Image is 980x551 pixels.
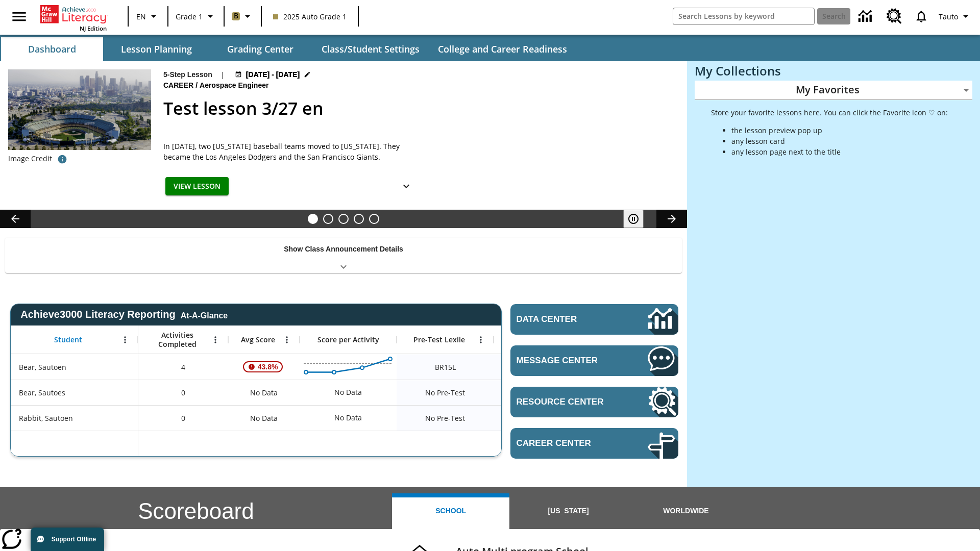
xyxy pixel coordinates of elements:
[731,146,948,157] li: any lesson page next to the title
[425,387,465,398] span: No Pre-Test, Bear, Sautoes
[494,354,591,380] div: 10 Lexile, ER, Based on the Lexile Reading measure, student is an Emerging Reader (ER) and will h...
[254,358,282,376] span: 43.8%
[54,335,82,344] span: Student
[396,177,416,196] button: Show Details
[852,3,880,31] a: Data Center
[369,214,379,224] button: Slide 5 Remembering Justice O'Connor
[510,345,678,376] a: Message Center
[241,335,275,344] span: Avg Score
[510,304,678,335] a: Data Center
[329,382,367,403] div: No Data, Bear, Sautoes
[228,380,300,405] div: No Data, Bear, Sautoes
[517,356,617,366] span: Message Center
[435,362,456,372] span: Beginning reader 15 Lexile, Bear, Sautoen
[473,332,488,347] button: Open Menu
[313,37,428,61] button: Class/Student Settings
[8,154,52,164] p: Image Credit
[163,69,212,80] p: 5-Step Lesson
[234,10,238,22] span: B
[517,397,617,407] span: Resource Center
[711,107,948,118] p: Store your favorite lessons here. You can click the Favorite icon ♡ on:
[138,380,228,405] div: 0, Bear, Sautoes
[273,11,347,22] span: 2025 Auto Grade 1
[627,493,745,529] button: Worldwide
[284,244,403,255] p: Show Class Announcement Details
[52,150,72,168] button: Image credit: David Sucsy/E+/Getty Images
[338,214,349,224] button: Slide 3 Cars of the Future?
[673,8,814,24] input: search field
[163,80,195,91] span: Career
[228,7,258,26] button: Boost Class color is light brown. Change class color
[245,382,283,403] span: No Data
[908,3,935,30] a: Notifications
[656,210,687,228] button: Lesson carousel, Next
[425,413,465,423] span: No Pre-Test, Rabbit, Sautoen
[171,7,220,26] button: Grade: Grade 1, Select a grade
[165,177,229,196] button: View Lesson
[354,214,364,224] button: Slide 4 Pre-release lesson
[19,387,65,398] span: Bear, Sautoes
[208,332,223,347] button: Open Menu
[19,362,66,372] span: Bear, Sautoen
[731,136,948,146] li: any lesson card
[494,405,591,431] div: No Data, Rabbit, Sautoen
[4,2,34,32] button: Open side menu
[517,438,617,448] span: Career Center
[19,413,73,423] span: Rabbit, Sautoen
[228,354,300,380] div: , 43.8%, Attention! This student's Average First Try Score of 43.8% is below 65%, Bear, Sautoen
[509,493,627,529] button: [US_STATE]
[52,536,96,543] span: Support Offline
[8,69,151,150] img: Dodgers stadium.
[220,69,225,80] span: |
[20,309,228,320] span: Achieve3000 Literacy Reporting
[40,4,107,24] a: Home
[209,37,311,61] button: Grading Center
[317,335,379,344] span: Score per Activity
[246,69,300,80] span: [DATE] - [DATE]
[392,493,509,529] button: School
[430,37,575,61] button: College and Career Readiness
[329,408,367,428] div: No Data, Rabbit, Sautoen
[163,95,675,121] h2: Test lesson 3/27 en
[181,413,185,423] span: 0
[228,405,300,431] div: No Data, Rabbit, Sautoen
[181,309,228,320] div: At-A-Glance
[1,37,103,61] button: Dashboard
[935,7,976,26] button: Profile/Settings
[623,210,644,228] button: Pause
[132,7,164,26] button: Language: EN, Select a language
[181,387,185,398] span: 0
[233,69,313,80] button: Aug 24 - Aug 24 Choose Dates
[880,3,908,30] a: Resource Center, Will open in new tab
[136,11,146,22] span: EN
[494,380,591,405] div: No Data, Bear, Sautoes
[138,354,228,380] div: 4, Bear, Sautoen
[939,11,958,22] span: Tauto
[510,387,678,417] a: Resource Center, Will open in new tab
[323,214,333,224] button: Slide 2 Ask the Scientist: Furry Friends
[105,37,207,61] button: Lesson Planning
[40,3,107,32] div: Home
[5,238,682,273] div: Show Class Announcement Details
[117,332,133,347] button: Open Menu
[308,214,318,224] button: Slide 1 Test lesson 3/27 en
[245,408,283,429] span: No Data
[279,332,295,347] button: Open Menu
[31,528,104,551] button: Support Offline
[181,362,185,372] span: 4
[176,11,203,22] span: Grade 1
[195,81,198,89] span: /
[731,125,948,136] li: the lesson preview pop up
[695,64,972,78] h3: My Collections
[413,335,465,344] span: Pre-Test Lexile
[517,314,613,324] span: Data Center
[163,141,419,162] span: In 1958, two New York baseball teams moved to California. They became the Los Angeles Dodgers and...
[510,428,678,459] a: Career Center
[200,80,271,91] span: Aerospace Engineer
[695,81,972,100] div: My Favorites
[80,24,107,32] span: NJ Edition
[143,331,211,349] span: Activities Completed
[163,141,419,162] div: In [DATE], two [US_STATE] baseball teams moved to [US_STATE]. They became the Los Angeles Dodgers...
[138,405,228,431] div: 0, Rabbit, Sautoen
[623,210,654,228] div: Pause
